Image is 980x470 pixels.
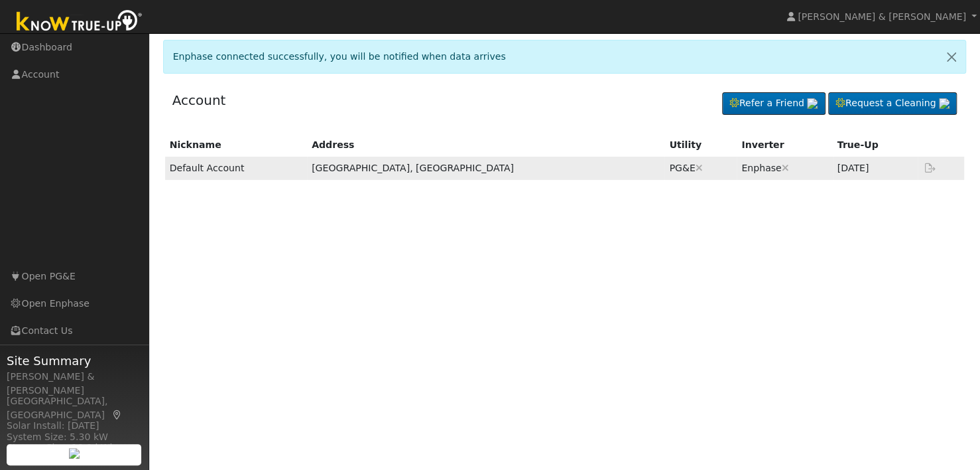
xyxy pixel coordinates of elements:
a: Map [111,410,123,420]
td: PG&E [664,157,737,180]
div: [GEOGRAPHIC_DATA], [GEOGRAPHIC_DATA] [7,394,142,422]
td: Enphase [737,157,832,180]
td: [DATE] [833,157,918,180]
td: Default Account [165,157,307,180]
div: Storage Size: 10.0 kWh [7,441,142,455]
span: [PERSON_NAME] & [PERSON_NAME] [798,11,966,22]
div: Utility [669,138,732,152]
a: Disconnect [782,163,789,173]
a: Refer a Friend [722,92,826,115]
div: Address [312,138,660,152]
div: System Size: 5.30 kW [7,430,142,444]
img: retrieve [807,98,818,109]
div: Solar Install: [DATE] [7,419,142,433]
a: Account [172,92,226,108]
a: Request a Cleaning [828,92,957,115]
div: Nickname [170,138,302,152]
img: Know True-Up [10,7,149,37]
a: Close [938,40,965,73]
span: Site Summary [7,352,142,370]
a: Disconnect [696,163,703,173]
div: [PERSON_NAME] & [PERSON_NAME] [7,370,142,398]
div: Inverter [741,138,827,152]
a: Export Interval Data [922,163,938,173]
img: retrieve [69,448,80,459]
div: Enphase connected successfully, you will be notified when data arrives [163,40,967,74]
td: [GEOGRAPHIC_DATA], [GEOGRAPHIC_DATA] [307,157,664,180]
img: retrieve [939,98,949,109]
div: True-Up [837,138,913,152]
